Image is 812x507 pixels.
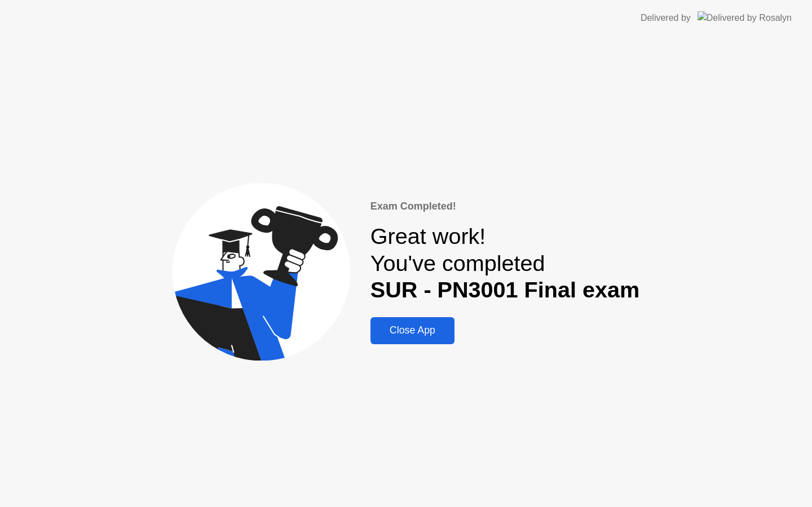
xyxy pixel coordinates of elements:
div: Delivered by [641,11,691,25]
img: Delivered by Rosalyn [698,11,792,24]
button: Close App [370,317,454,344]
div: Close App [374,324,451,336]
div: Great work! You've completed [370,223,639,304]
b: SUR - PN3001 Final exam [370,277,639,302]
div: Exam Completed! [370,199,639,214]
